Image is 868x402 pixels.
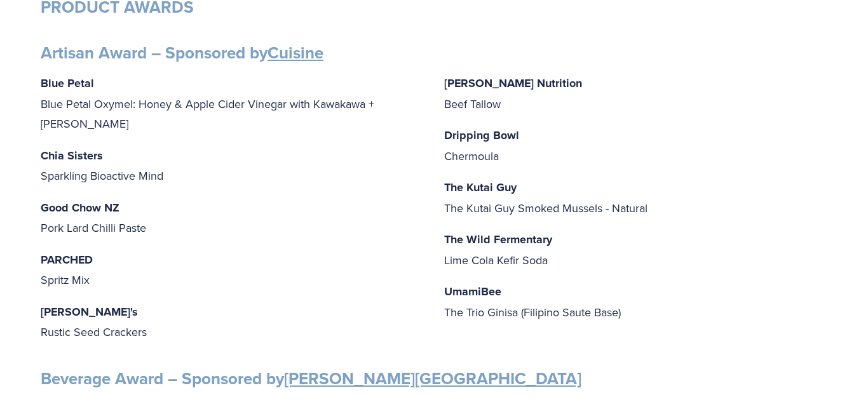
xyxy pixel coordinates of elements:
strong: The Kutai Guy [444,179,517,196]
p: Blue Petal Oxymel: Honey & Apple Cider Vinegar with Kawakawa + [PERSON_NAME] [41,73,424,134]
strong: Good Chow NZ [41,199,119,216]
strong: Dripping Bowl [444,127,519,144]
p: The Trio Ginisa (Filipino Saute Base) [444,281,827,322]
strong: [PERSON_NAME] Nutrition [444,75,582,91]
strong: Blue Petal [41,75,94,91]
p: Beef Tallow [444,73,827,114]
p: The Kutai Guy Smoked Mussels - Natural [444,177,827,218]
strong: Artisan Award – Sponsored by [41,41,323,65]
strong: The Wild Fermentary [444,231,552,248]
a: Cuisine [268,41,323,65]
strong: UmamiBee [444,283,501,300]
strong: Chia Sisters [41,147,103,164]
p: Lime Cola Kefir Soda [444,229,827,270]
p: Spritz Mix [41,250,424,290]
a: [PERSON_NAME][GEOGRAPHIC_DATA] [284,366,581,391]
p: Pork Lard Chilli Paste [41,198,424,238]
strong: PARCHED [41,251,93,268]
p: Sparkling Bioactive Mind [41,145,424,186]
strong: [PERSON_NAME]'s [41,304,138,320]
p: Chermoula [444,125,827,166]
p: Rustic Seed Crackers [41,302,424,342]
strong: Beverage Award – Sponsored by [41,366,581,391]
